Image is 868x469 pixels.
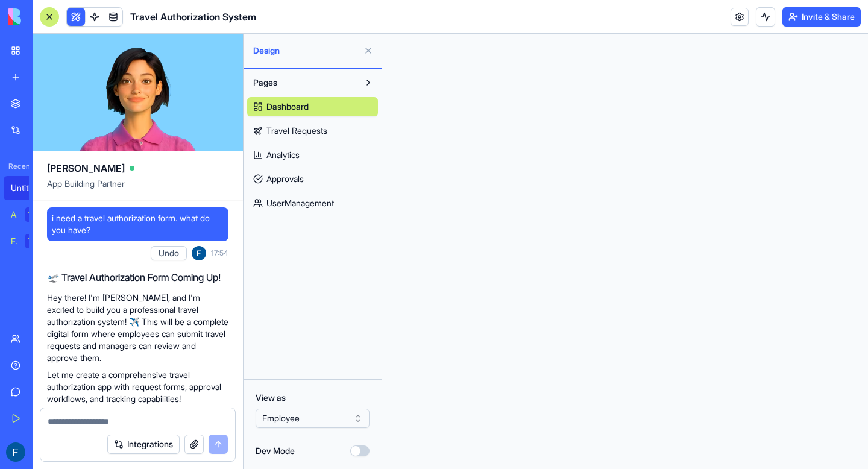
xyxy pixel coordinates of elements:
[192,246,206,260] img: ACg8ocIIu612mcK_sUvnVkYkV0uDABHWA2hfyBY0Jmf36sAeA-QuC18=s96-c
[247,194,378,213] a: UserManagement
[266,125,327,137] span: Travel Requests
[47,292,228,364] p: Hey there! I'm [PERSON_NAME], and I'm excited to build you a professional travel authorization sy...
[47,178,228,200] span: App Building Partner
[25,234,45,248] div: TRY
[256,445,295,457] label: Dev Mode
[211,248,228,258] span: 17:54
[107,435,180,454] button: Integrations
[4,203,52,227] a: AI Logo GeneratorTRY
[4,176,52,200] a: Untitled App
[253,77,277,89] span: Pages
[6,442,25,462] img: ACg8ocIIu612mcK_sUvnVkYkV0uDABHWA2hfyBY0Jmf36sAeA-QuC18=s96-c
[247,73,359,92] button: Pages
[8,8,83,25] img: logo
[266,101,309,113] span: Dashboard
[4,229,52,253] a: Feedback FormTRY
[266,197,334,209] span: UserManagement
[11,235,17,247] div: Feedback Form
[782,7,861,27] button: Invite & Share
[52,212,224,236] span: i need a travel authorization form. what do you have?
[47,270,228,285] h2: 🛫 Travel Authorization Form Coming Up!
[11,209,17,221] div: AI Logo Generator
[253,45,359,57] span: Design
[47,161,125,175] span: [PERSON_NAME]
[256,392,370,404] label: View as
[247,145,378,165] a: Analytics
[247,169,378,189] a: Approvals
[11,182,45,194] div: Untitled App
[25,207,45,222] div: TRY
[130,10,256,24] span: Travel Authorization System
[4,162,29,171] span: Recent
[247,97,378,116] a: Dashboard
[266,149,300,161] span: Analytics
[247,121,378,140] a: Travel Requests
[47,369,228,405] p: Let me create a comprehensive travel authorization app with request forms, approval workflows, an...
[151,246,187,260] button: Undo
[266,173,304,185] span: Approvals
